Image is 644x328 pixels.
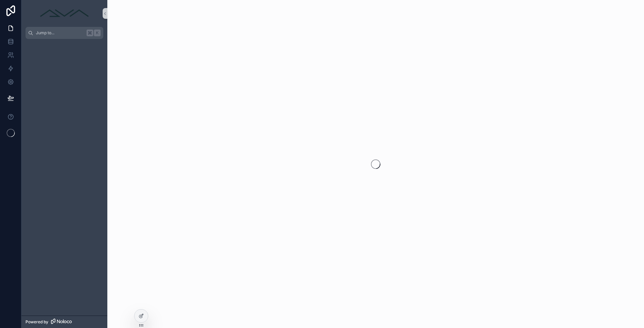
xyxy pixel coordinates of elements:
span: K [95,30,100,36]
a: Powered by [21,316,107,328]
button: Jump to...K [25,27,103,39]
img: App logo [38,8,91,19]
span: Powered by [25,319,48,325]
span: Jump to... [36,30,84,36]
div: scrollable content [21,39,107,51]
